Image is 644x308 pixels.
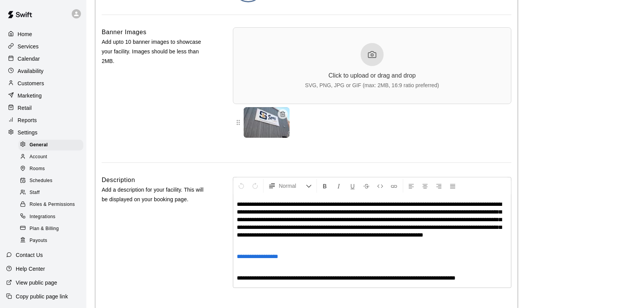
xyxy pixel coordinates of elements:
a: Roles & Permissions [18,199,86,211]
p: Reports [18,116,37,124]
p: Home [18,30,32,38]
a: Payouts [18,235,86,247]
div: Click to upload or drag and drop [329,72,416,79]
p: Settings [18,129,38,136]
p: Add a description for your facility. This will be displayed on your booking page. [102,185,208,204]
span: Roles & Permissions [30,201,75,209]
p: Retail [18,104,32,112]
a: Settings [6,127,80,138]
a: Retail [6,102,80,114]
button: Format Underline [346,179,359,193]
span: General [30,141,48,149]
p: Services [18,43,39,50]
button: Undo [235,179,248,193]
a: Availability [6,65,80,77]
span: Normal [279,182,306,190]
button: Insert Link [388,179,401,193]
button: Redo [249,179,262,193]
div: Payouts [18,235,83,246]
h6: Banner Images [102,27,147,37]
div: Account [18,152,83,162]
button: Format Bold [319,179,332,193]
span: Payouts [30,237,47,245]
div: Roles & Permissions [18,199,83,210]
a: Plan & Billing [18,223,86,235]
button: Format Italics [332,179,345,193]
p: Customers [18,79,44,87]
p: Marketing [18,92,42,99]
button: Right Align [433,179,446,193]
p: Copy public page link [16,293,68,300]
h6: Description [102,175,135,185]
p: View public page [16,279,57,286]
button: Left Align [405,179,418,193]
p: Calendar [18,55,40,63]
span: Plan & Billing [30,225,59,233]
a: Home [6,28,80,40]
span: Staff [30,189,40,197]
div: Staff [18,187,83,198]
span: Rooms [30,165,45,173]
button: Center Align [419,179,432,193]
div: Plan & Billing [18,224,83,234]
div: Schedules [18,176,83,186]
button: Justify Align [446,179,459,193]
span: Account [30,153,47,161]
button: Insert Code [374,179,387,193]
div: General [18,140,83,151]
a: Reports [6,114,80,126]
span: Integrations [30,213,56,221]
button: Format Strikethrough [360,179,373,193]
div: Integrations [18,212,83,222]
a: Account [18,151,86,163]
div: SVG, PNG, JPG or GIF (max: 2MB, 16:9 ratio preferred) [305,82,439,88]
a: Rooms [18,163,86,175]
p: Contact Us [16,251,43,259]
div: Rooms [18,164,83,174]
p: Help Center [16,265,45,273]
a: General [18,139,86,151]
a: Staff [18,187,86,199]
a: Integrations [18,211,86,223]
a: Schedules [18,175,86,187]
span: Schedules [30,177,53,185]
p: Availability [18,67,44,75]
p: Add upto 10 banner images to showcase your facility. Images should be less than 2MB. [102,37,208,66]
a: Calendar [6,53,80,65]
button: Formatting Options [265,179,315,193]
img: Banner 1 [244,107,290,138]
a: Marketing [6,90,80,101]
a: Customers [6,78,80,89]
a: Services [6,41,80,52]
